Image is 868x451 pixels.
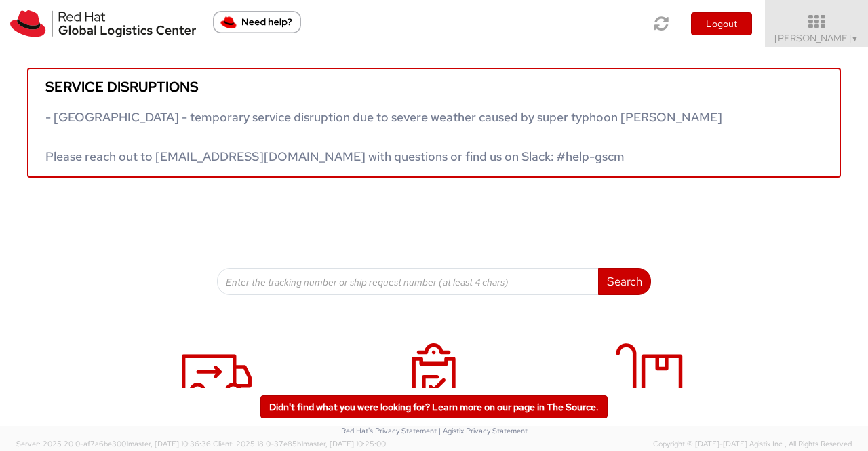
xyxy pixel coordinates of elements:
[45,109,722,164] span: - [GEOGRAPHIC_DATA] - temporary service disruption due to severe weather caused by super typhoon ...
[260,395,608,418] a: Didn't find what you were looking for? Learn more on our page in The Source.
[303,439,386,448] span: master, [DATE] 10:25:00
[217,268,599,295] input: Enter the tracking number or ship request number (at least 4 chars)
[128,439,211,448] span: master, [DATE] 10:36:36
[45,79,823,94] h5: Service disruptions
[691,12,752,35] button: Logout
[213,11,301,33] button: Need help?
[653,439,852,450] span: Copyright © [DATE]-[DATE] Agistix Inc., All Rights Reserved
[439,426,528,435] a: | Agistix Privacy Statement
[851,33,859,44] span: ▼
[10,10,196,37] img: rh-logistics-00dfa346123c4ec078e1.svg
[598,268,651,295] button: Search
[27,68,841,178] a: Service disruptions - [GEOGRAPHIC_DATA] - temporary service disruption due to severe weather caus...
[774,32,859,44] span: [PERSON_NAME]
[213,439,386,448] span: Client: 2025.18.0-37e85b1
[341,426,437,435] a: Red Hat's Privacy Statement
[16,439,211,448] span: Server: 2025.20.0-af7a6be3001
